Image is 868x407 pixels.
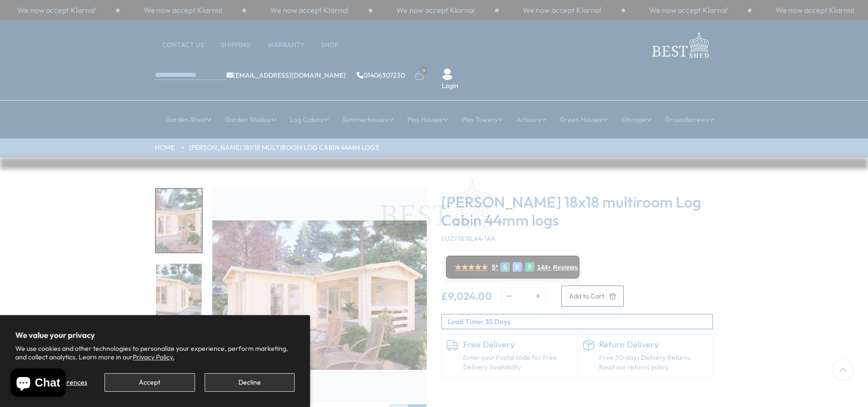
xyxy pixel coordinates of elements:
button: Accept [104,373,195,392]
p: We use cookies and other technologies to personalize your experience, perform marketing, and coll... [15,344,295,361]
inbox-online-store-chat: Shopify online store chat [8,368,69,399]
button: Decline [205,373,295,392]
h2: We value your privacy [15,330,295,340]
a: Privacy Policy. [133,353,175,361]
